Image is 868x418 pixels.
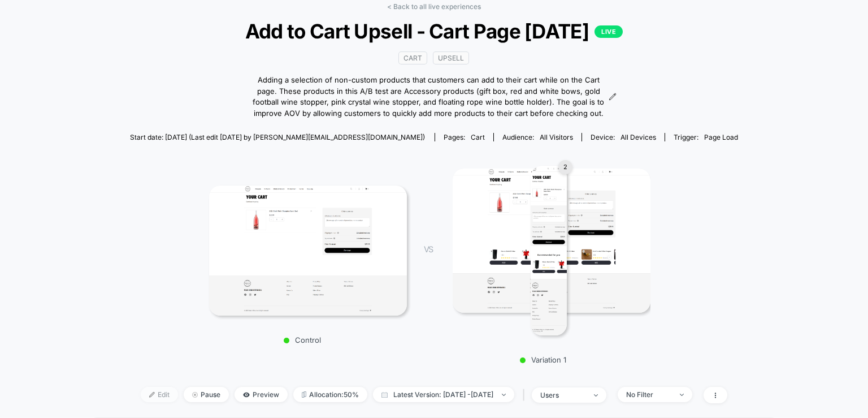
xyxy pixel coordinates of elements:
img: rebalance [302,391,306,398]
span: Start date: [DATE] (Last edit [DATE] by [PERSON_NAME][EMAIL_ADDRESS][DOMAIN_NAME]) [130,133,425,141]
div: Trigger: [674,133,738,141]
span: Adding a selection of non-custom products that customers can add to their cart while on the Cart ... [251,75,606,119]
div: 2 [558,160,572,174]
span: VS [424,244,433,254]
img: end [680,394,684,396]
a: < Back to all live experiences [387,2,481,11]
div: No Filter [626,390,671,399]
span: Cart [398,51,427,64]
img: calendar [381,392,388,398]
span: Latest Version: [DATE] - [DATE] [373,387,514,402]
span: Pause [184,387,229,402]
span: All Visitors [540,133,573,141]
span: Preview [235,387,288,402]
span: all devices [620,133,656,141]
p: LIVE [594,25,623,38]
span: | [520,387,532,403]
p: Control [203,335,401,344]
div: Audience: [502,133,573,141]
img: Variation 1 1 [453,169,650,313]
span: cart [471,133,485,141]
span: Edit [141,387,178,402]
span: Page Load [704,133,738,141]
span: Add to Cart Upsell - Cart Page [DATE] [160,19,708,43]
div: Pages: [444,133,485,141]
img: edit [149,392,155,398]
img: end [502,394,506,396]
span: Upsell [433,51,469,64]
div: users [540,391,585,399]
img: end [594,394,598,397]
img: Variation 1 main [531,166,566,335]
img: end [192,392,198,398]
span: Allocation: 50% [293,387,367,402]
span: Device: [581,133,665,141]
img: Control main [209,186,407,315]
p: Variation 1 [444,355,642,364]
